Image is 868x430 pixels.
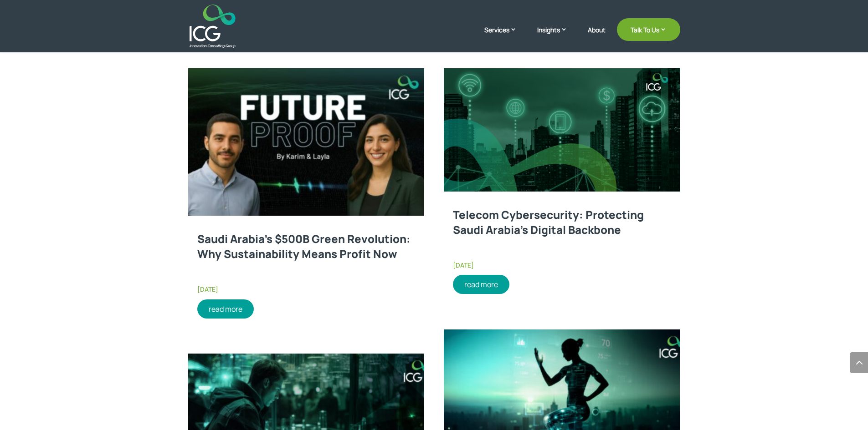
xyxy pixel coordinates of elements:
img: ICG [190,5,236,48]
a: read more [453,275,509,294]
iframe: Chat Widget [716,332,868,430]
span: [DATE] [453,261,474,269]
a: read more [197,299,254,319]
a: Telecom Cybersecurity: Protecting Saudi Arabia’s Digital Backbone [453,207,644,238]
a: Insights [537,25,576,48]
span: [DATE] [197,285,218,293]
a: About [588,26,606,48]
a: Services [484,25,526,48]
a: Saudi Arabia’s $500B Green Revolution: Why Sustainability Means Profit Now [197,231,411,262]
a: Talk To Us [617,18,680,41]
